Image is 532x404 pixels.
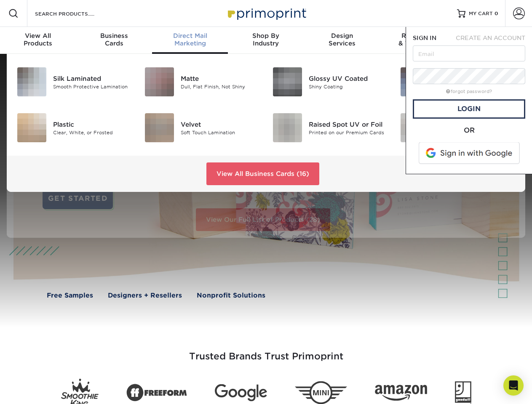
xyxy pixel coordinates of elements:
[401,113,430,142] img: Inline Foil Business Cards
[228,27,304,54] a: Shop ByIndustry
[400,64,515,100] a: Painted Edge Business Cards Painted Edge Our Thickest (32PT) Stock
[503,375,524,396] div: Open Intercom Messenger
[380,32,456,47] div: & Templates
[309,83,388,90] div: Shiny Coating
[455,381,471,404] img: Goodwill
[181,129,259,136] div: Soft Touch Lamination
[76,32,152,47] div: Cards
[304,32,380,47] div: Services
[20,331,513,372] h3: Trusted Brands Trust Primoprint
[228,32,304,47] div: Industry
[152,32,228,40] span: Direct Mail
[273,110,388,146] a: Raised Spot UV or Foil Business Cards Raised Spot UV or Foil Printed on our Premium Cards
[144,110,259,146] a: Velvet Business Cards Velvet Soft Touch Lamination
[413,99,525,119] a: Login
[469,10,493,17] span: MY CART
[304,32,380,40] span: Design
[76,32,152,40] span: Business
[53,74,132,83] div: Silk Laminated
[273,67,302,96] img: Glossy UV Coated Business Cards
[309,129,388,136] div: Printed on our Premium Cards
[375,385,427,401] img: Amazon
[17,113,46,142] img: Plastic Business Cards
[206,162,319,185] a: View All Business Cards (16)
[309,74,388,83] div: Glossy UV Coated
[215,384,267,401] img: Google
[34,8,116,19] input: SEARCH PRODUCTS.....
[145,67,174,96] img: Matte Business Cards
[53,129,132,136] div: Clear, White, or Frosted
[224,4,308,22] img: Primoprint
[181,83,259,90] div: Dull, Flat Finish, Not Shiny
[446,89,492,94] a: forgot password?
[17,67,46,96] img: Silk Laminated Business Cards
[380,32,456,40] span: Resources
[309,120,388,129] div: Raised Spot UV or Foil
[456,35,525,41] span: CREATE AN ACCOUNT
[495,11,498,16] span: 0
[196,208,330,231] a: View Our Full List of Products (28)
[145,113,174,142] img: Velvet Business Cards
[17,110,132,146] a: Plastic Business Cards Plastic Clear, White, or Frosted
[228,32,304,40] span: Shop By
[152,32,228,47] div: Marketing
[273,113,302,142] img: Raised Spot UV or Foil Business Cards
[413,35,436,41] span: SIGN IN
[401,67,430,96] img: Painted Edge Business Cards
[2,378,72,401] iframe: Google Customer Reviews
[273,64,388,100] a: Glossy UV Coated Business Cards Glossy UV Coated Shiny Coating
[53,120,132,129] div: Plastic
[380,27,456,54] a: Resources& Templates
[144,64,259,100] a: Matte Business Cards Matte Dull, Flat Finish, Not Shiny
[181,120,259,129] div: Velvet
[304,27,380,54] a: DesignServices
[53,83,132,90] div: Smooth Protective Lamination
[76,27,152,54] a: BusinessCards
[413,45,525,61] input: Email
[181,74,259,83] div: Matte
[152,27,228,54] a: Direct MailMarketing
[413,125,525,136] div: OR
[400,110,515,146] a: Inline Foil Business Cards Inline Foil Unlimited Foil Colors
[17,64,132,100] a: Silk Laminated Business Cards Silk Laminated Smooth Protective Lamination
